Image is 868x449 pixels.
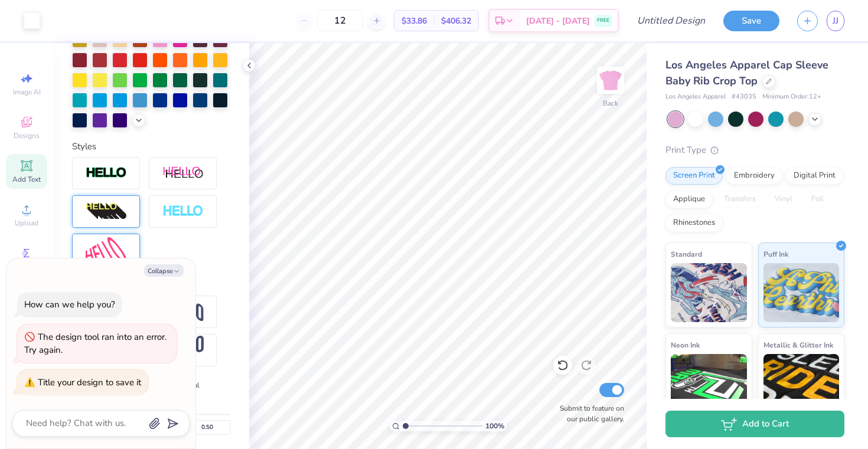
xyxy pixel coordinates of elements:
[15,218,38,228] span: Upload
[72,140,230,153] div: Styles
[665,167,723,185] div: Screen Print
[162,205,204,218] img: Negative Space
[485,421,504,431] span: 100 %
[665,58,828,88] span: Los Angeles Apparel Cap Sleeve Baby Rib Crop Top
[86,237,127,263] img: Free Distort
[763,263,840,322] img: Puff Ink
[767,191,800,208] div: Vinyl
[665,214,723,232] div: Rhinestones
[763,354,840,413] img: Metallic & Glitter Ink
[13,87,41,97] span: Image AI
[144,264,184,277] button: Collapse
[726,167,782,185] div: Embroidery
[833,14,838,28] span: JJ
[671,248,702,260] span: Standard
[24,299,115,310] div: How can we help you?
[671,354,747,413] img: Neon Ink
[441,15,471,27] span: $406.32
[86,166,127,180] img: Stroke
[38,376,141,388] div: Title your design to save it
[553,403,624,424] label: Submit to feature on our public gallery.
[162,166,204,181] img: Shadow
[786,167,843,185] div: Digital Print
[671,263,747,322] img: Standard
[597,17,609,25] span: FREE
[86,202,127,221] img: 3d Illusion
[665,92,726,102] span: Los Angeles Apparel
[24,331,167,356] div: The design tool ran into an error. Try again.
[716,191,763,208] div: Transfers
[763,339,833,351] span: Metallic & Glitter Ink
[762,92,821,102] span: Minimum Order: 12 +
[14,131,40,140] span: Designs
[603,98,618,109] div: Back
[723,11,779,31] button: Save
[526,15,590,27] span: [DATE] - [DATE]
[671,339,700,351] span: Neon Ink
[763,248,788,260] span: Puff Ink
[732,92,756,102] span: # 43035
[804,191,831,208] div: Foil
[628,9,714,32] input: Untitled Design
[665,143,844,157] div: Print Type
[12,175,41,184] span: Add Text
[402,15,427,27] span: $33.86
[317,10,363,31] input: – –
[665,411,844,437] button: Add to Cart
[599,68,622,92] img: Back
[827,11,844,31] a: JJ
[665,191,713,208] div: Applique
